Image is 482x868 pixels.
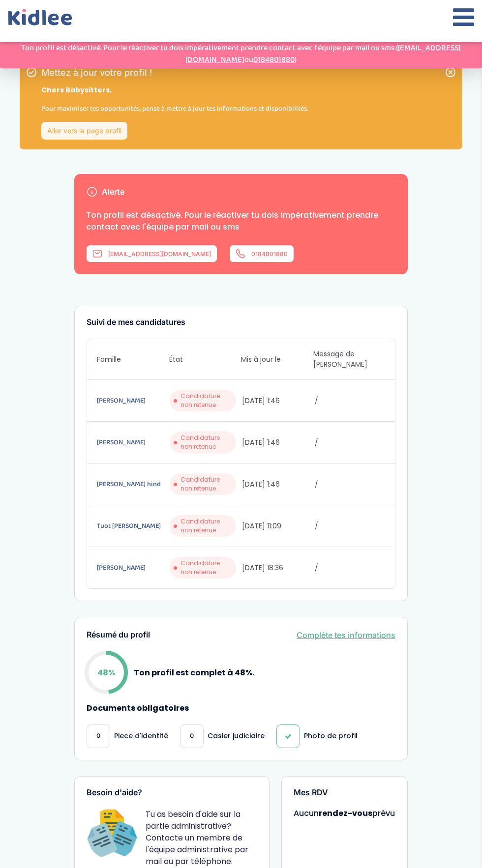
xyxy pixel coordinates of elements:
p: Photo de profil [304,731,358,741]
h3: Suivi de mes candidatures [87,318,395,327]
h1: Mettez à jour votre profil ! [41,68,308,77]
strong: rendez-vous [319,808,372,819]
a: Aller vers la page profil [41,122,127,140]
a: [PERSON_NAME] [97,395,168,406]
p: Casier judiciaire [208,731,265,741]
p: 48% [97,666,115,679]
span: Candidature non retenue [181,517,233,535]
p: Ton profil est complet à 48%. [134,666,254,679]
h3: Résumé du profil [87,631,150,639]
span: [DATE] 11:09 [242,521,313,531]
h3: Mes RDV [294,788,395,797]
span: Alerte [102,188,124,197]
span: 0 [96,731,100,741]
p: Chers Babysitters, [41,85,308,95]
span: Famille [97,354,169,365]
p: Pour maximiser tes opportunités, pense à mettre à jour tes informations et disponibilités. [41,103,308,114]
span: / [315,521,386,531]
span: Candidature non retenue [181,392,233,409]
a: 0184801880 [253,54,295,66]
a: Complète tes informations [297,629,395,641]
span: État [169,354,241,365]
img: Happiness Officer [87,809,138,860]
a: [EMAIL_ADDRESS][DOMAIN_NAME] [185,42,461,66]
a: [PERSON_NAME] [97,562,168,573]
h3: Besoin d'aide? [87,788,257,797]
a: Tuot [PERSON_NAME] [97,521,168,531]
span: 0184801880 [251,250,288,258]
span: Aucun prévu [294,808,395,819]
a: [EMAIL_ADDRESS][DOMAIN_NAME] [86,245,217,262]
span: [EMAIL_ADDRESS][DOMAIN_NAME] [108,250,211,258]
a: [PERSON_NAME] hind [97,479,168,490]
span: [DATE] 1:46 [242,437,313,448]
span: / [315,437,386,448]
p: Piece d'identité [114,731,168,741]
span: [DATE] 1:46 [242,479,313,490]
span: [DATE] 18:36 [242,563,313,573]
p: Ton profil est désactivé. Pour le réactiver tu dois impérativement prendre contact avec l'équipe ... [86,209,396,233]
p: Ton profil est désactivé. Pour le réactiver tu dois impérativement prendre contact avec l'équipe ... [5,42,477,66]
span: / [315,479,386,490]
span: 0 [190,731,194,741]
a: [PERSON_NAME] [97,437,168,448]
span: [DATE] 1:46 [242,396,313,406]
span: Message de [PERSON_NAME] [313,349,386,370]
span: Candidature non retenue [181,434,233,451]
h4: Documents obligatoires [87,704,395,713]
span: / [315,563,386,573]
a: 0184801880 [229,245,294,262]
p: Tu as besoin d'aide sur la partie administrative? Contacte un membre de l'équipe administrative p... [146,809,257,868]
span: Mis à jour le [241,354,313,365]
span: / [315,396,386,406]
span: Candidature non retenue [181,475,233,493]
span: Candidature non retenue [181,559,233,577]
